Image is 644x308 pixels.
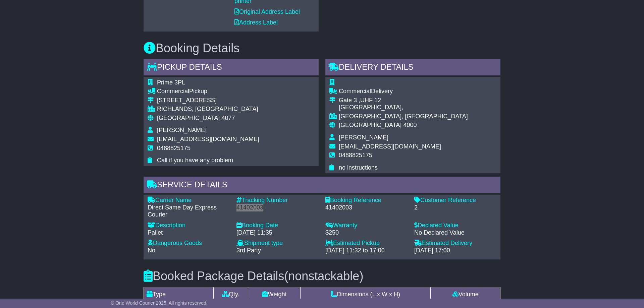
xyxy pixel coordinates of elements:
div: [DATE] 17:00 [414,247,496,254]
div: Service Details [144,177,500,195]
div: Pickup Details [144,59,319,77]
td: Volume [431,287,500,302]
span: 0488825175 [339,152,372,159]
div: Delivery [339,88,468,95]
span: (nonstackable) [284,269,363,283]
span: Commercial [157,88,189,95]
td: Type [144,287,214,302]
span: [EMAIL_ADDRESS][DOMAIN_NAME] [339,143,441,150]
span: No [148,247,155,254]
div: Warranty [325,222,408,229]
div: Pallet [148,229,230,237]
div: [GEOGRAPHIC_DATA], [339,104,468,111]
span: 4000 [403,122,417,128]
span: Prime 3PL [157,79,185,86]
h3: Booking Details [144,42,500,55]
span: [PERSON_NAME] [157,127,207,133]
span: 4077 [221,115,235,121]
div: Delivery Details [325,59,500,77]
div: [GEOGRAPHIC_DATA], [GEOGRAPHIC_DATA] [339,113,468,120]
span: 0488825175 [157,145,191,151]
div: Booking Date [236,222,319,229]
div: Carrier Name [148,197,230,204]
div: Gate 3 ,UHF 12 [339,97,468,104]
span: [GEOGRAPHIC_DATA] [339,122,401,128]
div: Dangerous Goods [148,240,230,247]
span: © One World Courier 2025. All rights reserved. [111,300,208,306]
span: Call if you have any problem [157,157,233,164]
td: Qty. [213,287,248,302]
a: Original Address Label [234,8,300,15]
div: Estimated Pickup [325,240,408,247]
div: Tracking Number [236,197,319,204]
span: [GEOGRAPHIC_DATA] [157,115,220,121]
div: [DATE] 11:35 [236,229,319,237]
div: Declared Value [414,222,496,229]
div: Booking Reference [325,197,408,204]
div: Shipment type [236,240,319,247]
div: $250 [325,229,408,237]
span: [EMAIL_ADDRESS][DOMAIN_NAME] [157,136,259,142]
div: Estimated Delivery [414,240,496,247]
span: 3rd Party [236,247,261,254]
div: [STREET_ADDRESS] [157,97,259,104]
div: Pickup [157,88,259,95]
div: 41402003 [236,204,319,211]
div: Customer Reference [414,197,496,204]
span: [PERSON_NAME] [339,134,388,141]
div: RICHLANDS, [GEOGRAPHIC_DATA] [157,106,259,113]
h3: Booked Package Details [144,269,500,283]
span: no instructions [339,164,378,171]
div: [DATE] 11:32 to 17:00 [325,247,408,254]
div: 41402003 [325,204,408,211]
td: Dimensions (L x W x H) [301,287,431,302]
div: Direct Same Day Express Courier [148,204,230,219]
div: 2 [414,204,496,211]
td: Weight [248,287,301,302]
a: Address Label [234,19,278,26]
div: Description [148,222,230,229]
div: No Declared Value [414,229,496,237]
span: Commercial [339,88,371,95]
